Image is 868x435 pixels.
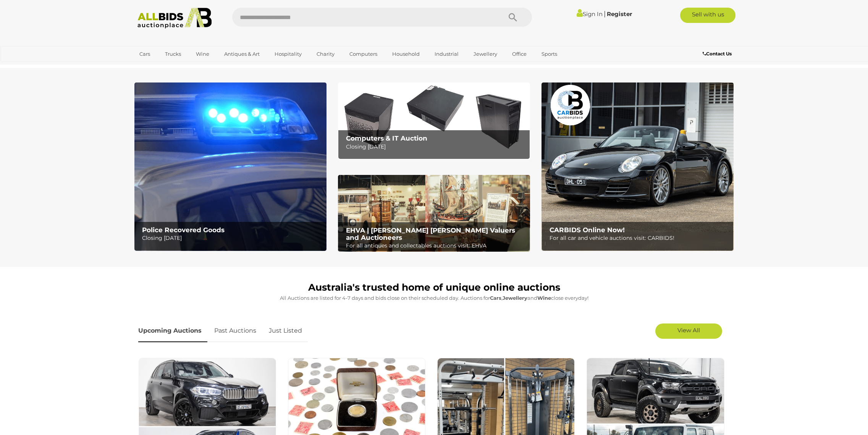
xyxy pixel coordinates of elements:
[550,233,729,243] p: For all car and vehicle auctions visit: CARBIDS!
[338,175,530,252] a: EHVA | Evans Hastings Valuers and Auctioneers EHVA | [PERSON_NAME] [PERSON_NAME] Valuers and Auct...
[537,295,551,301] strong: Wine
[387,48,425,60] a: Household
[346,142,526,152] p: Closing [DATE]
[191,48,214,60] a: Wine
[338,175,530,252] img: EHVA | Evans Hastings Valuers and Auctioneers
[134,48,155,60] a: Cars
[344,48,382,60] a: Computers
[703,51,732,57] b: Contact Us
[209,320,262,342] a: Past Auctions
[503,295,527,301] strong: Jewellery
[550,226,625,234] b: CARBIDS Online Now!
[703,50,734,58] a: Contact Us
[541,82,734,251] img: CARBIDS Online Now!
[494,8,532,27] button: Search
[430,48,464,60] a: Industrial
[577,10,603,18] a: Sign In
[346,134,427,142] b: Computers & IT Auction
[680,8,735,23] a: Sell with us
[607,10,632,18] a: Register
[263,320,308,342] a: Just Listed
[537,48,562,60] a: Sports
[134,82,327,251] img: Police Recovered Goods
[142,233,322,243] p: Closing [DATE]
[270,48,307,60] a: Hospitality
[346,241,526,251] p: For all antiques and collectables auctions visit: EHVA
[219,48,265,60] a: Antiques & Art
[346,226,515,241] b: EHVA | [PERSON_NAME] [PERSON_NAME] Valuers and Auctioneers
[134,82,327,251] a: Police Recovered Goods Police Recovered Goods Closing [DATE]
[138,320,207,342] a: Upcoming Auctions
[133,8,216,29] img: Allbids.com.au
[677,327,700,334] span: View All
[541,82,734,251] a: CARBIDS Online Now! CARBIDS Online Now! For all car and vehicle auctions visit: CARBIDS!
[338,82,530,159] img: Computers & IT Auction
[655,323,722,339] a: View All
[469,48,502,60] a: Jewellery
[490,295,501,301] strong: Cars
[138,294,730,302] p: All Auctions are listed for 4-7 days and bids close on their scheduled day. Auctions for , and cl...
[604,10,606,18] span: |
[134,60,199,73] a: [GEOGRAPHIC_DATA]
[138,282,730,293] h1: Australia's trusted home of unique online auctions
[507,48,532,60] a: Office
[160,48,186,60] a: Trucks
[338,82,530,159] a: Computers & IT Auction Computers & IT Auction Closing [DATE]
[142,226,225,234] b: Police Recovered Goods
[312,48,339,60] a: Charity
